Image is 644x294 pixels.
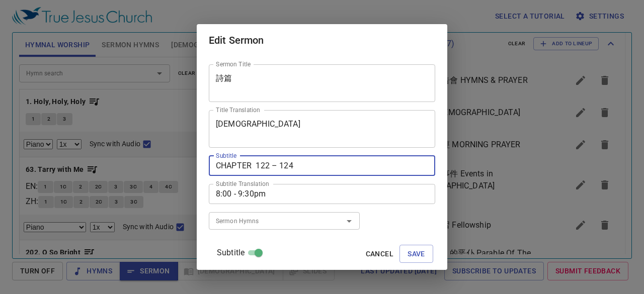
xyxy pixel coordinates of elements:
[366,248,393,260] span: Cancel
[216,73,428,92] textarea: 詩篇
[83,64,116,70] div: 8:00 - 9:30pm
[408,248,425,260] span: Save
[216,189,428,199] textarea: 8:00 - 9:30pm
[399,245,433,263] button: Save
[216,119,428,138] textarea: [DEMOGRAPHIC_DATA]
[74,31,125,37] div: CHAPTER 122 – 124
[362,245,397,263] button: Cancel
[209,32,435,48] h2: Edit Sermon
[217,247,245,259] span: Subtitle
[342,214,356,228] button: Open
[20,43,179,60] div: [DEMOGRAPHIC_DATA]
[84,7,114,27] div: 詩篇
[216,161,428,170] textarea: CHAPTER 122 – 124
